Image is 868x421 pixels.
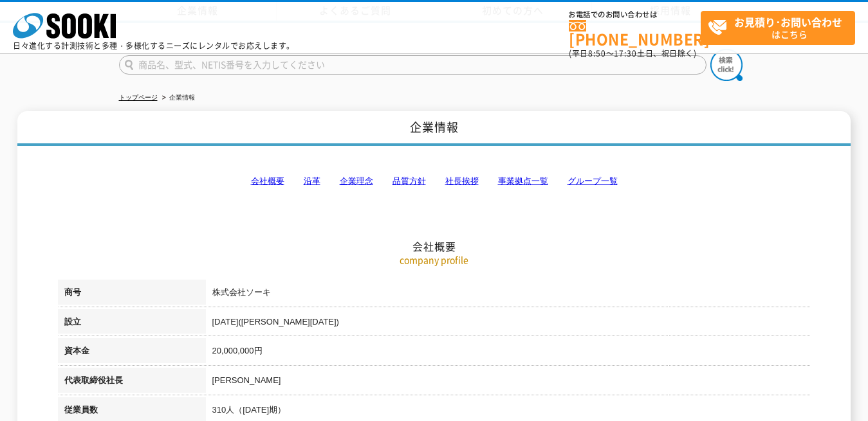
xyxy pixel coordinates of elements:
[568,176,618,186] a: グループ一覧
[58,111,811,253] h2: 会社概要
[734,14,842,30] strong: お見積り･お問い合わせ
[119,94,158,101] a: トップページ
[206,338,811,368] td: 20,000,000円
[569,48,696,59] span: (平日 ～ 土日、祝日除く)
[392,176,426,186] a: 品質方針
[58,368,206,397] th: 代表取締役社長
[251,176,284,186] a: 会社概要
[13,42,295,49] p: 日々進化する計測技術と多種・多様化するニーズにレンタルでお応えします。
[206,280,811,309] td: 株式会社ソーキ
[58,280,206,309] th: 商号
[569,11,701,19] span: お電話でのお問い合わせは
[160,91,195,105] li: 企業情報
[58,309,206,339] th: 設立
[701,11,855,45] a: お見積り･お問い合わせはこちら
[445,176,479,186] a: 社長挨拶
[304,176,320,186] a: 沿革
[119,55,706,75] input: 商品名、型式、NETIS番号を入力してください
[58,338,206,368] th: 資本金
[614,48,637,59] span: 17:30
[708,12,854,44] span: はこちら
[569,20,701,46] a: [PHONE_NUMBER]
[498,176,548,186] a: 事業拠点一覧
[588,48,606,59] span: 8:50
[206,309,811,339] td: [DATE]([PERSON_NAME][DATE])
[340,176,373,186] a: 企業理念
[206,368,811,397] td: [PERSON_NAME]
[710,49,743,81] img: btn_search.png
[17,111,851,147] h1: 企業情報
[58,253,811,267] p: company profile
